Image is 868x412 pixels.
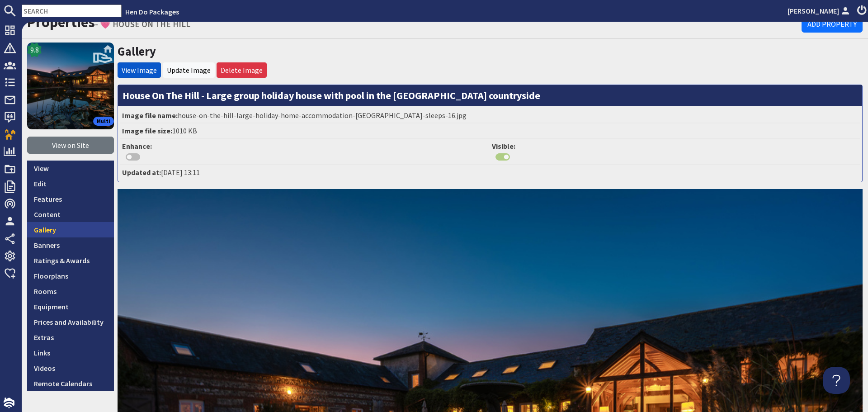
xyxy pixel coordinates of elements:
[4,398,14,408] img: staytech_i_w-64f4e8e9ee0a9c174fd5317b4b171b261742d2d393467e5bdba4413f4f884c10.svg
[27,299,114,314] a: Equipment
[122,126,172,135] strong: Image file size:
[122,111,178,120] strong: Image file name:
[27,284,114,299] a: Rooms
[27,176,114,191] a: Edit
[27,137,114,154] a: View on Site
[802,15,863,33] a: Add Property
[27,13,95,31] a: Properties
[95,19,190,29] small: - 💗 HOUSE ON THE HILL
[221,66,263,75] a: Delete Image
[93,117,114,126] span: Multi
[30,44,39,55] span: 9.8
[27,360,114,376] a: Videos
[122,66,157,75] a: View Image
[788,5,852,16] a: [PERSON_NAME]
[492,142,515,151] strong: Visible:
[118,85,862,106] h3: House On The Hill - Large group holiday house with pool in the [GEOGRAPHIC_DATA] countryside
[27,345,114,360] a: Links
[27,376,114,391] a: Remote Calendars
[120,108,860,123] li: house-on-the-hill-large-holiday-home-accommodation-[GEOGRAPHIC_DATA]-sleeps-16.jpg
[27,161,114,176] a: View
[27,330,114,345] a: Extras
[120,165,860,180] li: [DATE] 13:11
[27,43,114,129] a: 💗 HOUSE ON THE HILL's icon9.8Multi
[27,314,114,330] a: Prices and Availability
[167,66,211,75] a: Update Image
[27,191,114,207] a: Features
[823,367,850,394] iframe: Toggle Customer Support
[122,142,152,151] strong: Enhance:
[125,7,179,16] a: Hen Do Packages
[22,5,122,17] input: SEARCH
[120,123,860,139] li: 1010 KB
[27,253,114,268] a: Ratings & Awards
[27,222,114,237] a: Gallery
[118,44,156,59] a: Gallery
[27,207,114,222] a: Content
[122,168,161,177] strong: Updated at:
[27,237,114,253] a: Banners
[27,43,114,129] img: 💗 HOUSE ON THE HILL's icon
[27,268,114,284] a: Floorplans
